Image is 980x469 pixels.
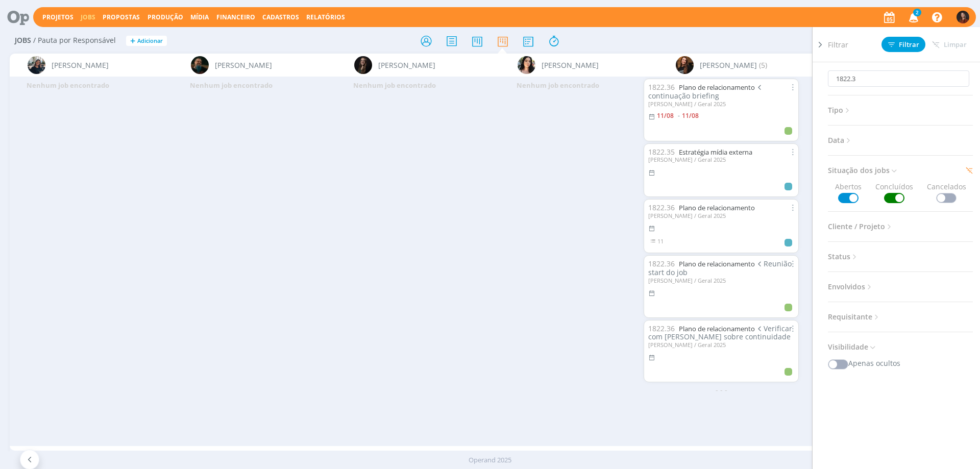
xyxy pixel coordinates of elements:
[216,13,255,21] a: Financeiro
[932,41,967,48] span: Limpar
[187,13,212,21] button: Mídia
[679,83,755,92] a: Plano de relacionamento
[262,13,299,21] span: Cadastros
[828,134,853,147] span: Data
[957,11,969,23] img: M
[130,36,135,46] span: +
[33,36,116,45] span: / Pauta por Responsável
[657,237,664,245] span: 11
[354,56,372,74] img: N
[648,341,794,348] div: [PERSON_NAME] / Geral 2025
[828,358,973,369] div: Apenas ocultos
[542,60,599,70] span: [PERSON_NAME]
[679,324,755,333] a: Plano de relacionamento
[648,156,794,163] div: [PERSON_NAME] / Geral 2025
[648,212,794,219] div: [PERSON_NAME] / Geral 2025
[828,250,859,263] span: Status
[657,111,674,120] : 11/08
[700,60,757,70] span: [PERSON_NAME]
[828,310,881,324] span: Requisitante
[144,13,186,21] button: Produção
[648,324,675,333] span: 1822.36
[828,104,852,117] span: Tipo
[835,181,862,203] span: Abertos
[927,181,966,203] span: Cancelados
[640,384,803,395] div: - - -
[648,82,675,92] span: 1822.36
[648,277,794,284] div: [PERSON_NAME] / Geral 2025
[648,259,675,268] span: 1822.36
[648,259,792,277] span: Reunião start do job
[518,56,535,74] img: T
[678,113,680,119] : -
[679,259,755,268] a: Plano de relacionamento
[100,13,143,21] button: Propostas
[78,13,99,21] button: Jobs
[648,203,675,212] span: 1822.36
[902,8,923,27] button: 2
[803,77,966,95] div: Nenhum job encontrado
[828,340,877,354] span: Visibilidade
[303,13,348,21] button: Relatórios
[378,60,435,70] span: [PERSON_NAME]
[828,70,969,87] input: Busca
[103,13,140,21] span: Propostas
[648,101,794,107] div: [PERSON_NAME] / Geral 2025
[52,60,109,70] span: [PERSON_NAME]
[925,37,973,52] button: Limpar
[150,77,313,95] div: Nenhum job encontrado
[306,13,345,21] a: Relatórios
[148,13,183,21] a: Produção
[828,280,874,293] span: Envolvidos
[828,220,894,233] span: Cliente / Projeto
[313,77,476,95] div: Nenhum job encontrado
[679,203,755,212] a: Plano de relacionamento
[476,77,640,95] div: Nenhum job encontrado
[682,111,699,120] : 11/08
[215,60,272,70] span: [PERSON_NAME]
[648,147,675,157] span: 1822.35
[191,56,209,74] img: M
[679,147,752,157] a: Estratégia mídia externa
[956,8,970,26] button: M
[759,60,767,70] span: (5)
[81,13,95,21] a: Jobs
[888,41,919,48] span: Filtrar
[828,164,898,177] span: Situação dos jobs
[190,13,209,21] a: Mídia
[213,13,258,21] button: Financeiro
[913,9,921,16] span: 2
[15,36,31,45] span: Jobs
[875,181,913,203] span: Concluídos
[137,38,163,44] span: Adicionar
[42,13,73,21] a: Projetos
[126,36,167,46] button: +Adicionar
[881,37,925,52] button: Filtrar
[259,13,302,21] button: Cadastros
[676,56,694,74] img: T
[28,56,45,74] img: M
[648,82,764,101] span: continuação briefing
[39,13,77,21] button: Projetos
[648,324,792,342] span: Verificar com [PERSON_NAME] sobre continuidade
